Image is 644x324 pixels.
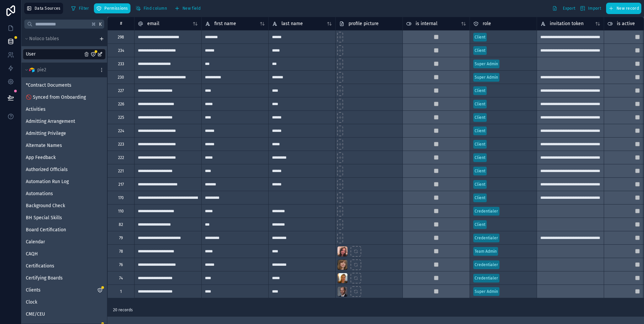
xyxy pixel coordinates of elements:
[617,20,635,27] span: is active
[475,74,498,80] div: Super Admin
[118,115,124,120] div: 225
[172,3,203,13] button: New field
[24,3,63,14] button: Data Sources
[475,168,485,174] div: Client
[475,114,485,120] div: Client
[483,20,491,27] span: role
[416,20,437,27] span: is internal
[475,195,485,201] div: Client
[475,128,485,134] div: Client
[475,275,498,281] div: Credentialer
[616,6,639,11] span: New record
[118,88,124,93] div: 227
[118,142,124,147] div: 223
[94,3,133,13] a: Permissions
[144,6,167,11] span: Find column
[475,61,498,67] div: Super Admin
[606,3,641,14] button: New record
[104,6,128,11] span: Permissions
[119,235,123,241] div: 79
[118,101,124,107] div: 226
[120,289,122,294] div: 1
[147,20,159,27] span: email
[113,307,133,313] span: 20 records
[281,20,303,27] span: last name
[475,141,485,147] div: Client
[475,48,485,54] div: Client
[118,34,124,40] div: 298
[550,20,584,27] span: invitation token
[118,209,124,214] div: 110
[475,235,498,241] div: Credentialer
[118,128,124,134] div: 224
[118,48,124,53] div: 234
[182,6,201,11] span: New field
[94,3,130,13] button: Permissions
[119,249,123,254] div: 78
[119,262,123,267] div: 76
[475,248,497,254] div: Team Admin
[35,6,61,11] span: Data Sources
[118,195,124,200] div: 170
[118,168,124,174] div: 221
[475,222,485,228] div: Client
[119,275,123,281] div: 74
[79,6,89,11] span: Filter
[588,6,601,11] span: Import
[98,22,103,26] span: K
[578,3,603,14] button: Import
[348,20,379,27] span: profile picture
[550,3,578,14] button: Export
[475,155,485,161] div: Client
[118,75,124,80] div: 230
[113,21,129,26] div: #
[475,88,485,94] div: Client
[118,155,124,160] div: 222
[603,3,641,14] a: New record
[475,208,498,214] div: Credentialer
[475,289,498,295] div: Super Admin
[68,3,92,13] button: Filter
[119,222,123,227] div: 82
[133,3,169,13] button: Find column
[475,34,485,40] div: Client
[214,20,236,27] span: first name
[475,262,498,268] div: Credentialer
[118,61,124,67] div: 233
[475,101,485,107] div: Client
[118,182,124,187] div: 217
[475,181,485,187] div: Client
[563,6,575,11] span: Export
